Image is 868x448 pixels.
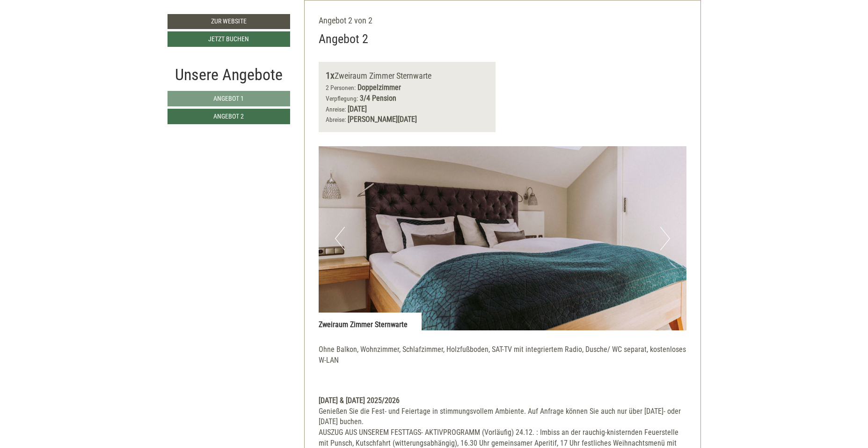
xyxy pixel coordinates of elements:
[319,313,422,330] div: Zweiraum Zimmer Sternwarte
[326,95,358,102] small: Verpflegung:
[660,227,670,250] button: Next
[348,105,367,113] b: [DATE]
[360,94,396,103] b: 3/4 Pension
[335,227,345,250] button: Previous
[319,15,372,25] span: Angebot 2 von 2
[319,396,686,406] div: [DATE] & [DATE] 2025/2026
[213,112,244,120] span: Angebot 2
[319,146,686,330] img: image
[168,63,290,86] div: Unsere Angebote
[326,70,335,81] b: 1x
[348,115,417,124] b: [PERSON_NAME][DATE]
[319,30,368,48] div: Angebot 2
[326,105,346,113] small: Anreise:
[168,31,290,47] a: Jetzt buchen
[213,95,244,102] span: Angebot 1
[319,344,686,377] p: Ohne Balkon, Wohnzimmer, Schlafzimmer, Holzfußboden, SAT-TV mit integriertem Radio, Dusche/ WC se...
[357,83,401,92] b: Doppelzimmer
[168,14,290,29] a: Zur Website
[326,69,489,82] div: Zweiraum Zimmer Sternwarte
[326,84,356,91] small: 2 Personen:
[326,116,346,123] small: Abreise:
